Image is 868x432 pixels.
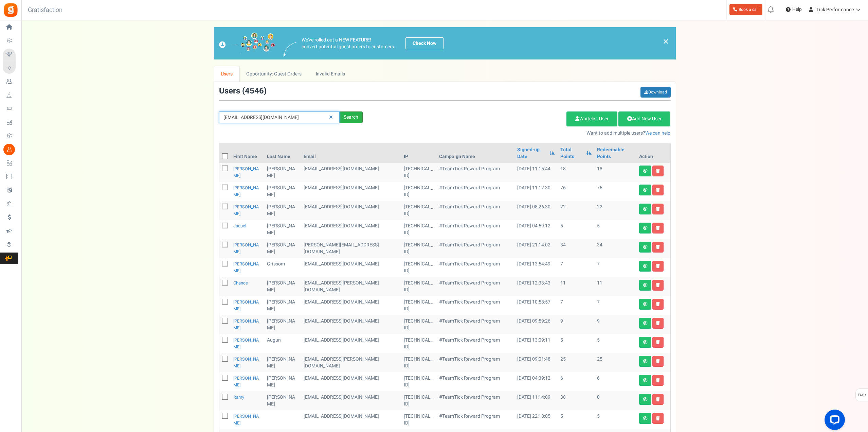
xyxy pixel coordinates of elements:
i: View details [643,226,648,230]
td: [PERSON_NAME] [264,239,301,258]
i: Delete user [656,359,660,363]
td: [DATE] 08:26:30 [514,201,558,220]
td: 18 [594,163,636,182]
i: View details [643,169,648,173]
td: [TECHNICAL_ID] [401,334,436,353]
a: [PERSON_NAME] [233,356,259,369]
a: Total Points [560,146,583,160]
span: 4546 [245,85,264,97]
i: View details [643,283,648,287]
a: Download [640,87,671,98]
i: View details [643,302,648,306]
td: #TeamTick Reward Program [436,163,514,182]
td: Team Tick [301,239,401,258]
a: [PERSON_NAME] [233,261,259,274]
td: [TECHNICAL_ID] [401,258,436,277]
td: [PERSON_NAME] [264,277,301,296]
td: #TeamTick Reward Program [436,182,514,201]
td: 18 [558,163,594,182]
i: Delete user [656,245,660,249]
th: Last Name [264,144,301,163]
td: Team Tick [301,258,401,277]
a: Check Now [405,37,444,49]
td: 6 [594,372,636,391]
td: [TECHNICAL_ID] [401,353,436,372]
a: [PERSON_NAME] [233,166,259,179]
td: [TECHNICAL_ID] [401,296,436,315]
td: #TeamTick Reward Program [436,258,514,277]
a: Chance [233,280,248,286]
td: #TeamTick Reward Program [436,410,514,429]
td: [PERSON_NAME] [264,296,301,315]
i: View details [643,416,648,420]
td: [TECHNICAL_ID] [401,315,436,334]
th: IP [401,144,436,163]
a: Users [214,66,240,82]
td: Team Tick [301,163,401,182]
i: Delete user [656,264,660,268]
td: 34 [558,239,594,258]
td: 22 [594,201,636,220]
td: [PERSON_NAME] [264,372,301,391]
td: 7 [558,296,594,315]
i: Delete user [656,378,660,382]
td: [PERSON_NAME] [264,201,301,220]
td: Team Tick [301,296,401,315]
td: Team Tick [301,353,401,372]
td: 5 [594,410,636,429]
td: [DATE] 11:15:44 [514,163,558,182]
a: Reset [326,111,336,123]
i: Delete user [656,397,660,401]
td: 5 [558,220,594,239]
td: [DATE] 09:59:26 [514,315,558,334]
i: Delete user [656,416,660,420]
i: View details [643,321,648,325]
td: Team Tick [301,220,401,239]
td: Team Tick [301,334,401,353]
i: View details [643,359,648,363]
img: images [284,42,296,57]
td: [DATE] 09:01:48 [514,353,558,372]
i: View details [643,207,648,211]
td: #TeamTick Reward Program [436,220,514,239]
h3: Users ( ) [219,87,267,96]
th: Action [636,144,670,163]
td: #TeamTick Reward Program [436,296,514,315]
td: [DATE] 22:18:05 [514,410,558,429]
td: [DATE] 04:59:12 [514,220,558,239]
td: Team Tick [301,372,401,391]
td: [PERSON_NAME] [264,182,301,201]
td: 76 [558,182,594,201]
a: [PERSON_NAME] [233,299,259,312]
a: Signed-up Date [517,146,546,160]
img: images [219,32,275,54]
td: [TECHNICAL_ID] [401,372,436,391]
i: Delete user [656,302,660,306]
td: 5 [594,220,636,239]
a: Ramy [233,394,244,400]
td: 76 [594,182,636,201]
td: [PERSON_NAME] [264,163,301,182]
a: We can help [645,129,670,137]
td: #TeamTick Reward Program [436,353,514,372]
td: [DATE] 12:33:43 [514,277,558,296]
td: 5 [558,334,594,353]
span: Tick Performance [816,6,854,13]
a: Jaquel [233,223,246,229]
td: 38 [558,391,594,410]
td: 34 [594,239,636,258]
td: 22 [558,201,594,220]
td: grissom [264,258,301,277]
td: [TECHNICAL_ID] [401,239,436,258]
span: FAQs [857,389,867,402]
a: [PERSON_NAME] [233,375,259,388]
a: Help [783,4,804,15]
i: View details [643,245,648,249]
td: [TECHNICAL_ID] [401,201,436,220]
td: Team Tick [301,182,401,201]
i: Delete user [656,321,660,325]
p: We've rolled out a NEW FEATURE! convert potential guest orders to customers. [302,37,395,50]
a: Redeemable Points [597,146,633,160]
div: Search [340,111,363,123]
td: #TeamTick Reward Program [436,239,514,258]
